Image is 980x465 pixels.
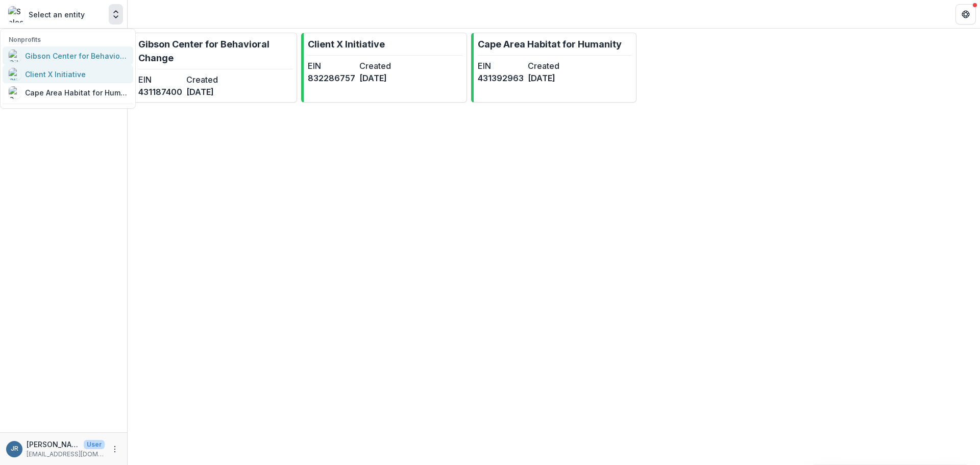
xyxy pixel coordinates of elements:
[478,60,524,72] dt: EIN
[29,9,85,20] p: Select an entity
[11,446,18,452] div: Janice Ruesler
[84,440,105,449] p: User
[308,37,385,51] p: Client X Initiative
[109,443,121,455] button: More
[109,4,123,25] button: Open entity switcher
[138,37,292,65] p: Gibson Center for Behavioral Change
[27,439,80,450] p: [PERSON_NAME]
[359,72,407,84] dd: [DATE]
[132,33,297,103] a: Gibson Center for Behavioral ChangeEIN431187400Created[DATE]
[528,60,574,72] dt: Created
[308,72,355,84] dd: 832286757
[478,72,524,84] dd: 431392963
[359,60,407,72] dt: Created
[186,86,230,98] dd: [DATE]
[8,6,24,22] img: Select an entity
[27,450,105,459] p: [EMAIL_ADDRESS][DOMAIN_NAME]
[301,33,467,103] a: Client X InitiativeEIN832286757Created[DATE]
[138,86,182,98] dd: 431187400
[308,60,355,72] dt: EIN
[478,37,622,51] p: Cape Area Habitat for Humanity
[471,33,636,103] a: Cape Area Habitat for HumanityEIN431392963Created[DATE]
[138,74,182,86] dt: EIN
[528,72,574,84] dd: [DATE]
[186,74,230,86] dt: Created
[955,4,976,25] button: Get Help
